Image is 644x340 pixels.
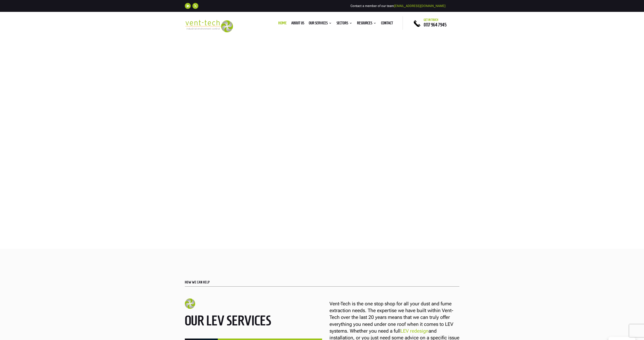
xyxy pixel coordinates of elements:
[424,22,447,27] a: 0117 964 7945
[185,3,191,9] a: Follow on LinkedIn
[185,313,276,330] h2: Our LEV services
[381,22,393,26] a: Contact
[350,4,445,8] span: Contact a member of our team
[185,20,233,32] img: 2023-09-27T08_35_16.549ZVENT-TECH---Clear-background
[291,22,304,26] a: About us
[357,22,376,26] a: Resources
[336,22,352,26] a: Sectors
[424,18,438,22] span: Get in touch
[400,328,429,334] a: LEV redesign
[394,4,445,8] a: [EMAIL_ADDRESS][DOMAIN_NAME]
[309,22,332,26] a: Our Services
[192,3,198,9] a: Follow on X
[185,281,459,284] p: HOW WE CAN HELP
[278,22,287,26] a: Home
